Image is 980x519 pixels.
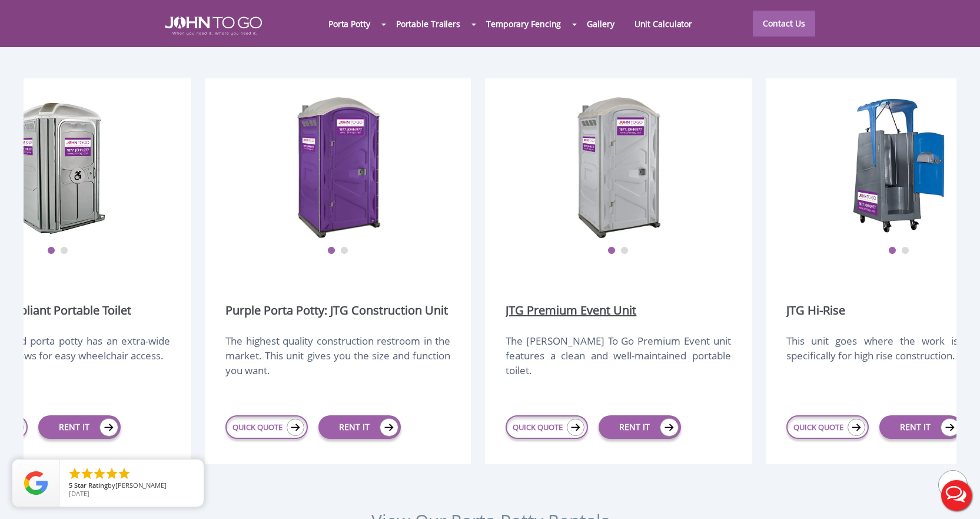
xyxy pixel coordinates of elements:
[115,481,167,490] span: [PERSON_NAME]
[327,247,335,255] button: 1 of 2
[879,415,962,439] a: RENT IT
[852,93,946,240] img: JTG Hi-Rise Unit
[80,467,94,481] li: 
[11,93,105,240] img: ADA Handicapped Accessible Unit
[506,302,636,319] a: JTG Premium Event Unit
[318,415,401,439] a: RENT IT
[607,247,616,255] button: 1 of 2
[165,16,262,35] img: JOHN to go
[786,302,845,319] a: JTG Hi-Rise
[225,302,448,319] a: Purple Porta Potty: JTG Construction Unit
[786,415,869,439] a: QUICK QUOTE
[624,11,703,37] a: Unit Calculator
[941,418,959,437] img: icon
[225,333,450,390] div: The highest quality construction restroom in the market. This unit gives you the size and functio...
[506,333,730,390] div: The [PERSON_NAME] To Go Premium Event unit features a clean and well-maintained portable toilet.
[105,467,119,481] li: 
[24,471,48,495] img: Review Rating
[47,247,55,255] button: 1 of 2
[68,467,82,481] li: 
[117,467,131,481] li: 
[38,415,121,439] a: RENT IT
[69,481,72,490] span: 5
[318,11,380,37] a: Porta Potty
[69,489,89,498] span: [DATE]
[660,418,679,437] img: icon
[753,11,815,37] a: Contact Us
[476,11,571,37] a: Temporary Fencing
[92,467,107,481] li: 
[99,418,118,437] img: icon
[888,247,896,255] button: 1 of 2
[380,418,398,437] img: icon
[933,472,980,519] button: Live Chat
[340,247,348,255] button: 2 of 2
[599,415,681,439] a: RENT IT
[287,419,304,436] img: icon
[74,481,108,490] span: Star Rating
[577,11,624,37] a: Gallery
[225,415,308,439] a: QUICK QUOTE
[60,247,68,255] button: 2 of 2
[386,11,470,37] a: Portable Trailers
[69,482,194,490] span: by
[567,419,584,436] img: icon
[901,247,909,255] button: 2 of 2
[848,419,865,436] img: icon
[506,415,588,439] a: QUICK QUOTE
[620,247,629,255] button: 2 of 2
